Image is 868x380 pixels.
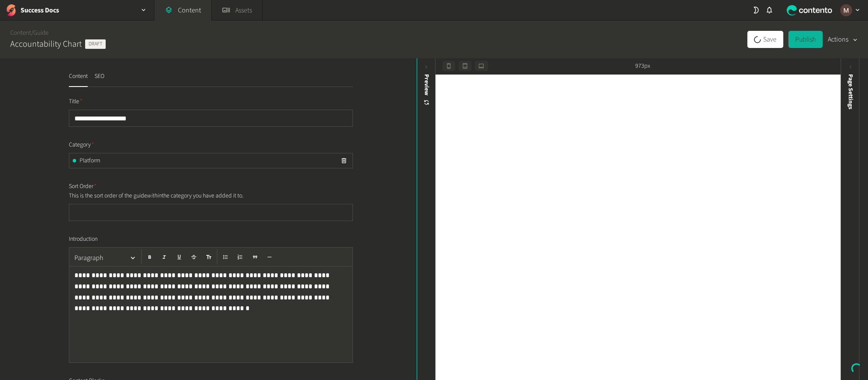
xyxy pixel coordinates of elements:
span: Category [69,141,94,150]
img: Success Docs [5,4,17,16]
span: / [31,28,33,37]
span: Draft [85,39,106,49]
span: Platform [80,156,100,165]
button: Actions [828,31,858,48]
a: Content [10,28,31,37]
button: SEO [95,72,104,87]
span: Page Settings [846,74,855,109]
button: Publish [788,31,823,48]
button: Paragraph [71,249,139,266]
span: 973px [635,62,650,71]
button: Save [747,31,783,48]
div: Preview [422,74,431,106]
img: Marinel G [840,4,852,16]
p: This is the sort order of the guide the category you have added it to. [69,191,264,200]
h2: Success Docs [21,5,59,15]
em: within [147,191,162,200]
button: Content [69,72,88,87]
span: Introduction [69,235,98,244]
h2: Accountability Chart [10,38,82,51]
span: Sort Order [69,182,97,191]
span: Title [69,97,83,106]
a: Guide [33,28,48,37]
